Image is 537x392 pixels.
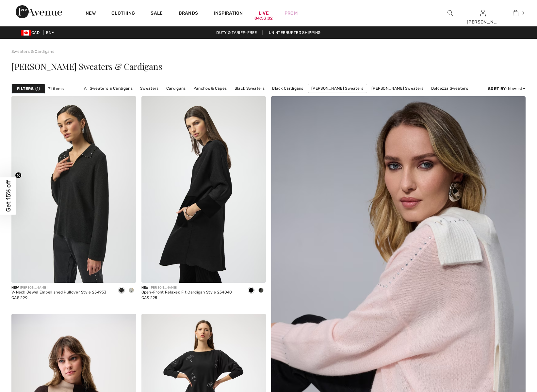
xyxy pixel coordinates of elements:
[21,30,31,36] img: Canadian Dollar
[163,84,189,93] a: Cardigans
[368,84,427,93] a: [PERSON_NAME] Sweaters
[499,9,531,17] a: 0
[15,172,22,179] button: Close teaser
[11,285,106,290] div: [PERSON_NAME]
[46,30,54,35] span: EN
[522,10,524,16] span: 0
[86,10,96,17] a: New
[11,49,54,54] a: Sweaters & Cardigans
[428,84,471,93] a: Dolcezza Sweaters
[259,10,269,17] a: Live04:53:02
[480,10,486,16] a: Sign In
[16,5,62,18] img: 1ère Avenue
[141,96,266,283] img: Open-Front Relaxed Fit Cardigan Style 254040. Black/Black
[141,285,232,290] div: [PERSON_NAME]
[17,86,34,92] strong: Filters
[179,10,198,17] a: Brands
[111,10,135,17] a: Clothing
[11,295,27,300] span: CA$ 299
[5,180,12,212] span: Get 15% off
[21,30,42,35] span: CAD
[141,290,232,295] div: Open-Front Relaxed Fit Cardigan Style 254040
[285,10,298,17] a: Prom
[11,290,106,295] div: V-Neck Jewel Embellished Pullover Style 254953
[11,61,162,72] span: [PERSON_NAME] Sweaters & Cardigans
[488,86,506,91] strong: Sort By
[190,84,230,93] a: Panchos & Capes
[214,10,243,17] span: Inspiration
[11,286,19,290] span: New
[141,295,157,300] span: CA$ 225
[447,9,453,17] img: search the website
[513,9,518,17] img: My Bag
[126,285,136,296] div: Light grey melange
[141,286,149,290] span: New
[254,15,273,22] div: 04:53:02
[246,285,256,296] div: Black/Black
[11,96,136,283] img: V-Neck Jewel Embellished Pullover Style 254953. Black
[231,84,268,93] a: Black Sweaters
[48,86,64,92] span: 71 items
[480,9,486,17] img: My Info
[151,10,163,17] a: Sale
[35,86,40,92] span: 1
[81,84,136,93] a: All Sweaters & Cardigans
[488,86,526,92] div: : Newest
[467,19,499,25] div: [PERSON_NAME]
[117,285,126,296] div: Black
[308,84,367,93] a: [PERSON_NAME] Sweaters
[137,84,162,93] a: Sweaters
[269,84,307,93] a: Black Cardigans
[256,285,266,296] div: Grey melange/black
